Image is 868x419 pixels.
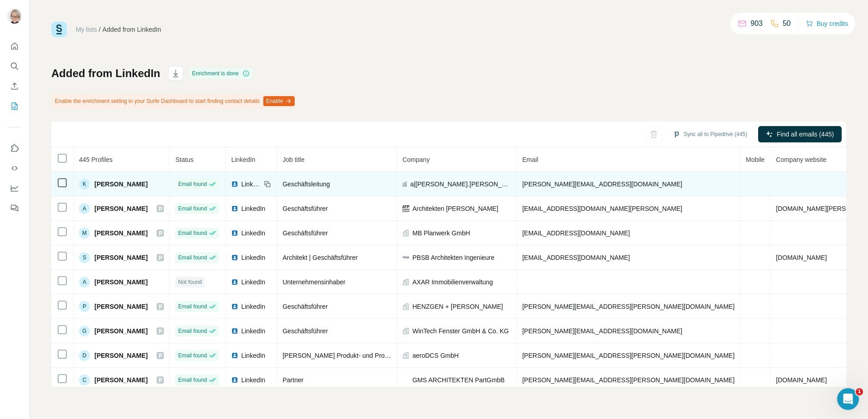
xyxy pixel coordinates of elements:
[522,303,735,310] span: [PERSON_NAME][EMAIL_ADDRESS][PERSON_NAME][DOMAIN_NAME]
[522,180,682,188] span: [PERSON_NAME][EMAIL_ADDRESS][DOMAIN_NAME]
[7,160,22,176] button: Use Surfe API
[178,351,207,360] span: Email found
[7,180,22,196] button: Dashboard
[402,205,409,212] img: company-logo
[282,327,328,335] span: Geschäftsführer
[79,375,90,385] div: C
[783,18,791,29] p: 50
[412,326,508,336] span: WinTech Fenster GmbH & Co. KG
[51,66,160,81] h1: Added from LinkedIn
[241,278,265,287] span: LinkedIn
[79,156,113,163] span: 445 Profiles
[777,130,834,139] span: Find all emails (445)
[178,376,207,384] span: Email found
[79,301,90,312] div: P
[178,327,207,335] span: Email found
[178,278,202,286] span: Not found
[94,326,148,336] span: [PERSON_NAME]
[666,127,754,141] button: Sync all to Pipedrive (445)
[231,180,238,188] img: LinkedIn logo
[750,18,763,29] p: 903
[522,229,630,237] span: [EMAIL_ADDRESS][DOMAIN_NAME]
[51,22,67,37] img: Surfe Logo
[178,302,207,311] span: Email found
[412,253,494,262] span: PBSB Architekten Ingenieure
[412,302,503,311] span: HENZGEN + [PERSON_NAME]
[178,253,207,262] span: Email found
[231,376,238,384] img: LinkedIn logo
[282,205,328,212] span: Geschäftsführer
[282,156,304,163] span: Job title
[806,17,848,30] button: Buy credits
[776,376,827,384] span: [DOMAIN_NAME]
[79,228,90,239] div: M
[7,58,22,74] button: Search
[94,204,148,213] span: [PERSON_NAME]
[76,26,97,33] a: My lists
[79,326,90,336] div: G
[412,204,498,213] span: Architekten [PERSON_NAME]
[282,278,345,286] span: Unternehmensinhaber
[79,179,90,190] div: K
[231,278,238,286] img: LinkedIn logo
[79,277,90,287] div: A
[99,25,101,34] li: /
[522,327,682,335] span: [PERSON_NAME][EMAIL_ADDRESS][DOMAIN_NAME]
[7,9,22,24] img: Avatar
[282,352,431,359] span: [PERSON_NAME] Produkt- und Projektmanagement
[402,377,409,383] img: company-logo
[94,180,148,189] span: [PERSON_NAME]
[241,351,265,360] span: LinkedIn
[402,156,429,163] span: Company
[837,388,859,410] iframe: Intercom live chat
[231,254,238,261] img: LinkedIn logo
[282,254,357,261] span: Architekt | Geschäftsführer
[7,98,22,114] button: My lists
[746,156,764,163] span: Mobile
[103,25,161,34] div: Added from LinkedIn
[776,156,826,163] span: Company website
[282,180,330,188] span: Geschäftsleitung
[178,205,207,213] span: Email found
[231,352,238,359] img: LinkedIn logo
[189,68,252,79] div: Enrichment is done
[282,229,328,237] span: Geschäftsführer
[178,229,207,237] span: Email found
[94,278,148,287] span: [PERSON_NAME]
[79,203,90,214] div: A
[79,350,90,361] div: D
[776,254,827,261] span: [DOMAIN_NAME]
[231,229,238,237] img: LinkedIn logo
[7,38,22,54] button: Quick start
[402,254,409,261] img: company-logo
[410,180,511,189] span: a|[PERSON_NAME].[PERSON_NAME] architekten
[175,156,193,163] span: Status
[241,204,265,213] span: LinkedIn
[522,254,630,261] span: [EMAIL_ADDRESS][DOMAIN_NAME]
[282,303,328,310] span: Geschäftsführer
[522,205,682,212] span: [EMAIL_ADDRESS][DOMAIN_NAME][PERSON_NAME]
[51,93,296,109] div: Enable the enrichment setting in your Surfe Dashboard to start finding contact details
[94,351,148,360] span: [PERSON_NAME]
[231,303,238,310] img: LinkedIn logo
[94,229,148,238] span: [PERSON_NAME]
[241,253,265,262] span: LinkedIn
[522,156,538,163] span: Email
[241,326,265,336] span: LinkedIn
[7,200,22,216] button: Feedback
[178,180,207,188] span: Email found
[241,180,261,189] span: LinkedIn
[241,229,265,238] span: LinkedIn
[241,302,265,311] span: LinkedIn
[7,140,22,156] button: Use Surfe on LinkedIn
[231,156,255,163] span: LinkedIn
[94,375,148,385] span: [PERSON_NAME]
[412,351,459,360] span: aeroDCS GmbH
[94,302,148,311] span: [PERSON_NAME]
[7,78,22,94] button: Enrich CSV
[241,375,265,385] span: LinkedIn
[758,126,842,142] button: Find all emails (445)
[231,327,238,335] img: LinkedIn logo
[231,205,238,212] img: LinkedIn logo
[79,252,90,263] div: S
